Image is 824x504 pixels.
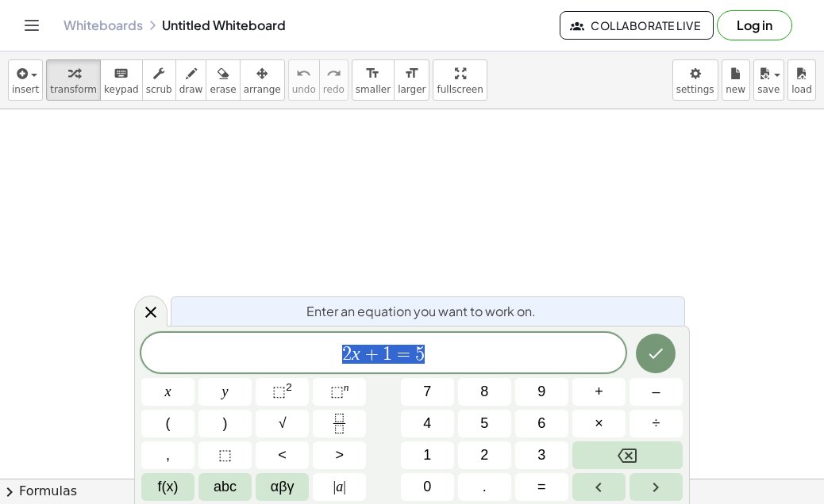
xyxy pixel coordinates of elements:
sup: 2 [286,381,292,393]
span: erase [210,84,236,95]
span: ⬚ [330,384,344,399]
button: new [722,59,750,101]
button: Less than [256,441,309,469]
button: Collaborate Live [560,11,714,40]
span: > [335,445,344,466]
button: arrange [240,59,285,101]
button: Superscript [313,378,366,406]
span: αβγ [271,476,295,498]
button: 5 [458,410,511,437]
button: , [141,441,194,469]
span: smaller [356,84,391,95]
span: keypad [104,84,139,95]
button: Square root [256,410,309,437]
span: load [791,84,812,95]
button: settings [672,59,718,101]
span: ⬚ [218,445,232,466]
span: ) [223,413,228,434]
span: Enter an equation you want to work on. [306,302,536,321]
button: y [198,378,252,406]
span: 2 [342,345,352,364]
button: Greater than [313,441,366,469]
span: a [333,476,346,498]
span: transform [50,84,97,95]
span: | [333,479,337,494]
span: f(x) [158,476,179,498]
span: 0 [423,476,431,498]
span: draw [179,84,203,95]
span: × [595,413,603,434]
button: format_sizesmaller [352,59,395,101]
span: 4 [423,413,431,434]
button: Greek alphabet [256,473,309,501]
var: x [352,343,360,364]
button: 3 [515,441,568,469]
button: Right arrow [630,473,683,501]
span: x [165,381,171,403]
span: – [652,381,660,403]
i: format_size [365,64,380,83]
button: Plus [572,378,626,406]
button: draw [175,59,207,101]
button: Left arrow [572,473,626,501]
button: load [787,59,816,101]
span: 8 [480,381,488,403]
span: settings [676,84,714,95]
button: Minus [630,378,683,406]
button: Divide [630,410,683,437]
span: . [483,476,487,498]
span: 3 [537,445,545,466]
button: 4 [401,410,454,437]
button: 8 [458,378,511,406]
i: redo [326,64,341,83]
button: Alphabet [198,473,252,501]
button: Absolute value [313,473,366,501]
span: save [757,84,780,95]
span: 5 [415,345,425,364]
span: 5 [480,413,488,434]
span: y [222,381,229,403]
button: . [458,473,511,501]
span: 2 [480,445,488,466]
span: 6 [537,413,545,434]
button: erase [206,59,240,101]
span: arrange [244,84,281,95]
button: Fraction [313,410,366,437]
button: Log in [717,10,792,40]
button: Times [572,410,626,437]
button: undoundo [288,59,320,101]
button: transform [46,59,101,101]
span: Collaborate Live [573,18,700,32]
span: ⬚ [272,384,286,399]
button: redoredo [319,59,348,101]
button: format_sizelarger [394,59,429,101]
span: 7 [423,381,431,403]
span: scrub [146,84,172,95]
span: ( [166,413,171,434]
span: undo [292,84,316,95]
button: insert [8,59,43,101]
span: insert [12,84,39,95]
span: fullscreen [437,84,483,95]
a: Whiteboards [64,17,143,33]
button: keyboardkeypad [100,59,143,101]
span: = [537,476,546,498]
button: 7 [401,378,454,406]
span: 9 [537,381,545,403]
span: | [343,479,346,494]
span: + [595,381,603,403]
i: undo [296,64,311,83]
sup: n [344,381,349,393]
button: 1 [401,441,454,469]
button: 0 [401,473,454,501]
button: 6 [515,410,568,437]
button: Placeholder [198,441,252,469]
button: x [141,378,194,406]
button: fullscreen [433,59,487,101]
span: ÷ [653,413,660,434]
i: format_size [404,64,419,83]
button: Done [636,334,676,373]
span: redo [323,84,345,95]
button: Toggle navigation [19,13,44,38]
button: 2 [458,441,511,469]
